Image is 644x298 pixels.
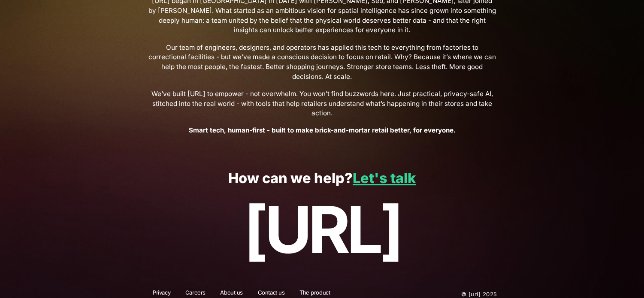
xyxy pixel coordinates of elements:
[18,171,625,187] p: How can we help?
[188,126,455,134] strong: Smart tech, human-first - built to make brick-and-mortar retail better, for everyone.
[147,89,497,118] span: We’ve built [URL] to empower - not overwhelm. You won’t find buzzwords here. Just practical, priv...
[353,170,416,187] a: Let's talk
[18,194,625,266] p: [URL]
[147,43,497,82] span: Our team of engineers, designers, and operators has applied this tech to everything from factorie...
